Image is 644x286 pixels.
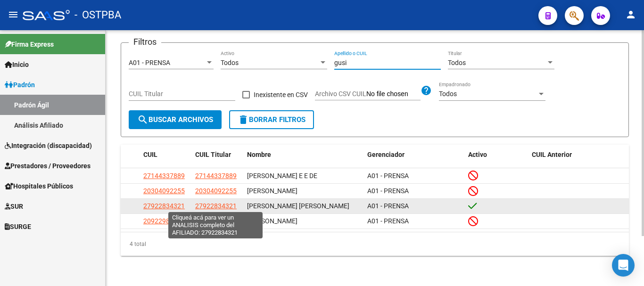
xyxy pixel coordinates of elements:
mat-icon: help [421,85,432,96]
span: 20922989029 [143,217,185,225]
span: Padrón [5,80,35,90]
span: [PERSON_NAME] [247,217,297,225]
mat-icon: person [625,9,636,20]
span: Activo [468,151,487,158]
span: Todos [448,59,466,66]
span: Firma Express [5,39,54,49]
span: [PERSON_NAME] [PERSON_NAME] [247,202,349,210]
span: 20304092255 [143,187,185,195]
span: CUIL Anterior [532,151,572,158]
span: A01 - PRENSA [367,187,409,195]
mat-icon: search [137,114,149,125]
mat-icon: delete [238,114,249,125]
h3: Filtros [129,35,161,49]
span: [PERSON_NAME] [247,187,297,195]
span: Buscar Archivos [137,115,213,124]
span: - OSTPBA [74,5,121,25]
span: 20922989029 [195,217,237,225]
span: CUIL [143,151,157,158]
span: A01 - PRENSA [367,202,409,210]
span: [PERSON_NAME] E E DE [247,172,317,180]
datatable-header-cell: Activo [464,145,528,165]
span: Nombre [247,151,271,158]
datatable-header-cell: CUIL [140,145,191,165]
span: Archivo CSV CUIL [315,90,366,98]
datatable-header-cell: CUIL Anterior [528,145,629,165]
datatable-header-cell: Gerenciador [363,145,465,165]
button: Borrar Filtros [229,110,314,129]
span: 20304092255 [195,187,237,195]
span: A01 - PRENSA [367,172,409,180]
span: A01 - PRENSA [129,59,170,66]
span: Inexistente en CSV [254,89,308,100]
button: Buscar Archivos [129,110,222,129]
span: Todos [439,90,457,98]
input: Archivo CSV CUIL [366,90,421,98]
span: Gerenciador [367,151,405,158]
div: Open Intercom Messenger [612,254,635,277]
span: Integración (discapacidad) [5,140,92,151]
span: 27144337889 [195,172,237,180]
span: 27922834321 [195,202,237,210]
span: CUIL Titular [195,151,231,158]
span: Hospitales Públicos [5,181,73,191]
span: SUR [5,201,23,212]
datatable-header-cell: CUIL Titular [191,145,243,165]
datatable-header-cell: Nombre [243,145,363,165]
span: 27144337889 [143,172,185,180]
span: Inicio [5,59,29,70]
div: 4 total [121,232,629,256]
span: Borrar Filtros [238,115,305,124]
span: 27922834321 [143,202,185,210]
span: A01 - PRENSA [367,217,409,225]
span: SURGE [5,221,31,232]
span: Todos [221,59,239,66]
span: Prestadores / Proveedores [5,161,91,171]
mat-icon: menu [8,9,19,20]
